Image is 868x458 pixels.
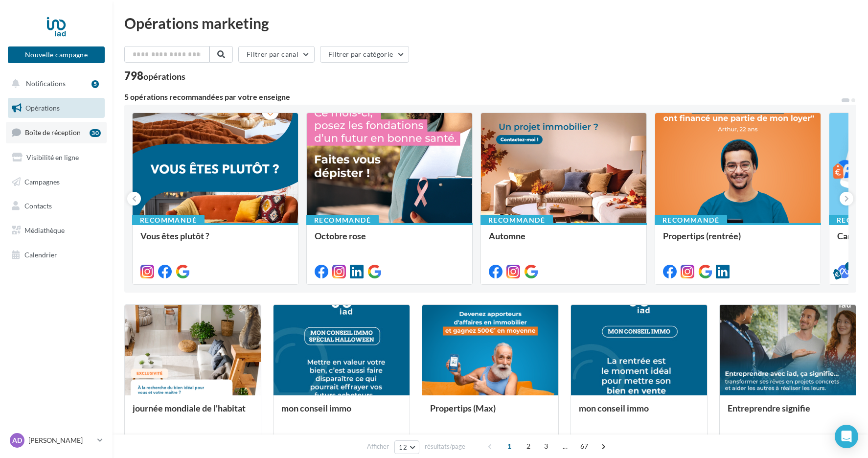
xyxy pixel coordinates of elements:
[26,153,79,161] span: Visibilité en ligne
[430,403,550,423] div: Propertips (Max)
[6,196,107,216] a: Contacts
[143,72,185,81] div: opérations
[728,403,848,423] div: Entreprendre signifie
[315,231,464,251] div: Octobre rose
[6,122,107,143] a: Boîte de réception30
[90,129,101,137] div: 30
[835,425,858,448] div: Open Intercom Messenger
[133,403,253,423] div: journée mondiale de l'habitat
[12,435,22,445] span: AD
[124,70,185,81] div: 798
[27,16,48,23] div: v 4.0.25
[25,104,60,112] span: Opérations
[238,46,315,63] button: Filtrer par canal
[8,431,105,450] a: AD [PERSON_NAME]
[6,98,107,118] a: Opérations
[579,403,699,423] div: mon conseil immo
[557,438,573,454] span: ...
[25,128,81,137] span: Boîte de réception
[425,442,465,451] span: résultats/page
[538,438,554,454] span: 3
[16,25,23,33] img: website_grey.svg
[28,435,93,445] p: [PERSON_NAME]
[845,262,854,271] div: 5
[399,443,407,451] span: 12
[24,202,52,210] span: Contacts
[50,58,75,64] div: Domaine
[480,215,553,226] div: Recommandé
[367,442,389,451] span: Afficher
[6,220,107,241] a: Médiathèque
[6,73,103,94] button: Notifications 5
[122,58,150,64] div: Mots-clés
[16,16,23,23] img: logo_orange.svg
[24,177,60,185] span: Campagnes
[6,147,107,168] a: Visibilité en ligne
[132,215,205,226] div: Recommandé
[6,245,107,265] a: Calendrier
[394,440,419,454] button: 12
[140,231,290,251] div: Vous êtes plutôt ?
[502,438,517,454] span: 1
[663,231,813,251] div: Propertips (rentrée)
[655,215,727,226] div: Recommandé
[40,57,47,65] img: tab_domain_overview_orange.svg
[25,25,111,33] div: Domaine: [DOMAIN_NAME]
[124,93,841,101] div: 5 opérations recommandées par votre enseigne
[489,231,639,251] div: Automne
[26,79,66,88] span: Notifications
[91,80,99,88] div: 5
[24,251,57,259] span: Calendrier
[6,172,107,192] a: Campagnes
[521,438,536,454] span: 2
[281,403,402,423] div: mon conseil immo
[111,57,119,65] img: tab_keywords_by_traffic_grey.svg
[576,438,593,454] span: 67
[24,226,65,234] span: Médiathèque
[124,16,856,30] div: Opérations marketing
[8,46,105,63] button: Nouvelle campagne
[306,215,379,226] div: Recommandé
[320,46,409,63] button: Filtrer par catégorie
